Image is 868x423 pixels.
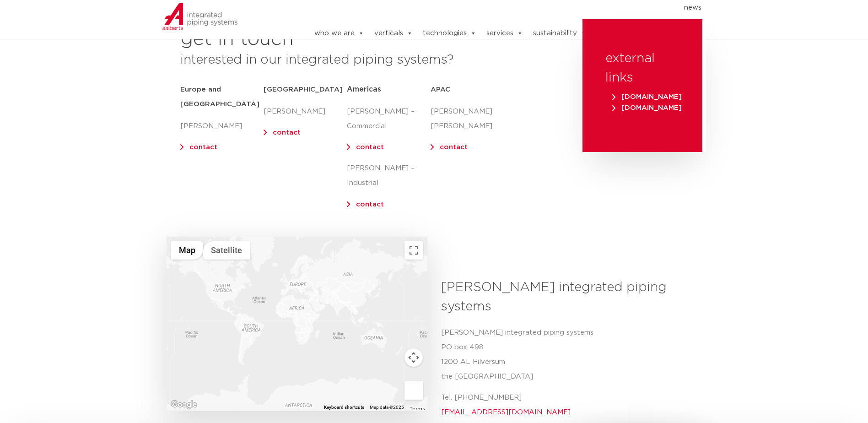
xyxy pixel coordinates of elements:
nav: Menu [286,0,702,15]
a: Open this area in Google Maps (opens a new window) [169,399,199,411]
button: Map camera controls [404,348,423,367]
p: Tel. [PHONE_NUMBER] [441,390,695,420]
button: Show satellite imagery [203,241,250,260]
a: sustainability [533,24,587,43]
button: Drag Pegman onto the map to open Street View [404,381,423,400]
span: Map data ©2025 [370,405,404,410]
a: [EMAIL_ADDRESS][DOMAIN_NAME] [441,409,571,416]
h3: interested in our integrated piping systems? [180,50,560,70]
h5: [GEOGRAPHIC_DATA] [264,82,347,97]
a: services [486,24,523,43]
p: [PERSON_NAME] [180,119,264,134]
img: Google [169,399,199,411]
a: [DOMAIN_NAME] [610,104,684,111]
p: [PERSON_NAME] – Commercial [347,104,430,134]
p: [PERSON_NAME] integrated piping systems PO box 498 1200 AL Hilversum the [GEOGRAPHIC_DATA] [441,325,695,384]
span: [DOMAIN_NAME] [612,104,682,111]
h3: external links [605,49,679,87]
a: contact [356,201,384,208]
a: news [684,0,701,15]
a: contact [440,144,468,151]
p: [PERSON_NAME] [PERSON_NAME] [431,104,514,134]
span: Americas [347,86,381,93]
a: who we are [314,24,364,43]
h3: [PERSON_NAME] integrated piping systems [441,278,695,316]
a: verticals [374,24,413,43]
p: [PERSON_NAME] [264,104,347,119]
a: contact [273,129,301,136]
h2: get in touch [180,28,294,50]
button: Keyboard shortcuts [324,404,364,411]
h5: APAC [431,82,514,97]
button: Toggle fullscreen view [404,241,423,260]
span: [DOMAIN_NAME] [612,93,682,100]
p: [PERSON_NAME] – Industrial [347,161,430,190]
button: Show street map [171,241,203,260]
a: [DOMAIN_NAME] [610,93,684,100]
a: technologies [423,24,476,43]
a: Terms (opens in new tab) [410,407,425,411]
a: contact [189,144,217,151]
a: contact [356,144,384,151]
strong: Europe and [GEOGRAPHIC_DATA] [180,86,259,108]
